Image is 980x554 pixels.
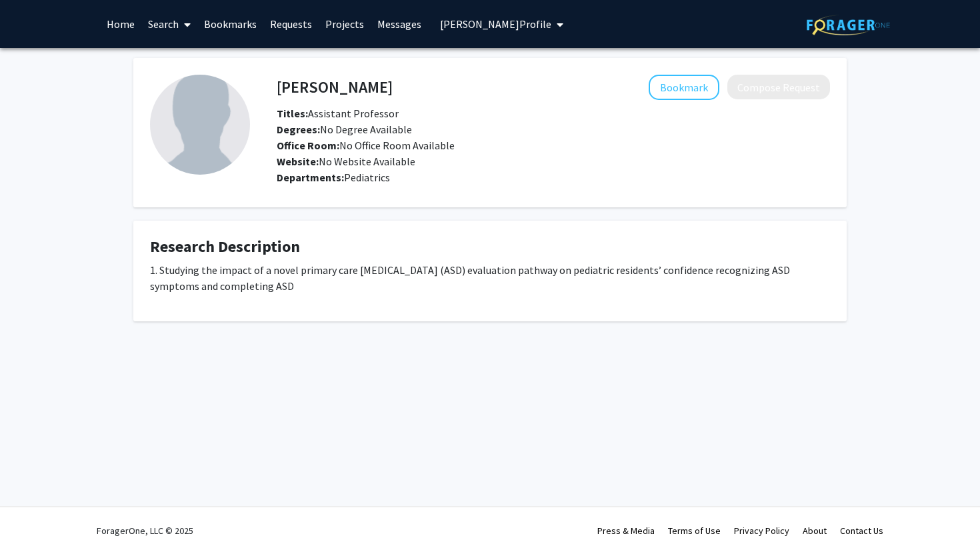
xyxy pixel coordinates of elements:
a: About [803,525,827,537]
a: Bookmarks [197,1,263,47]
h4: [PERSON_NAME] [277,75,393,99]
a: Press & Media [597,525,655,537]
h4: Research Description [150,237,830,257]
div: ForagerOne, LLC © 2025 [97,507,193,554]
a: Contact Us [840,525,883,537]
a: Privacy Policy [734,525,789,537]
span: Assistant Professor [277,107,399,120]
b: Office Room: [277,139,339,152]
button: Add Meghan Harrison to Bookmarks [649,75,719,100]
span: [PERSON_NAME] Profile [440,17,551,31]
button: Compose Request to Meghan Harrison [727,75,830,99]
span: Pediatrics [344,171,390,184]
img: ForagerOne Logo [807,15,890,35]
span: No Website Available [277,155,415,168]
a: Projects [319,1,371,47]
span: No Degree Available [277,123,412,136]
b: Degrees: [277,123,320,136]
a: Home [100,1,141,47]
a: Messages [371,1,428,47]
b: Departments: [277,171,344,184]
a: Requests [263,1,319,47]
a: Terms of Use [668,525,721,537]
span: No Office Room Available [277,139,455,152]
b: Website: [277,155,319,168]
a: Search [141,1,197,47]
img: Profile Picture [150,75,250,175]
p: 1. Studying the impact of a novel primary care [MEDICAL_DATA] (ASD) evaluation pathway on pediatr... [150,262,830,294]
b: Titles: [277,107,308,120]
